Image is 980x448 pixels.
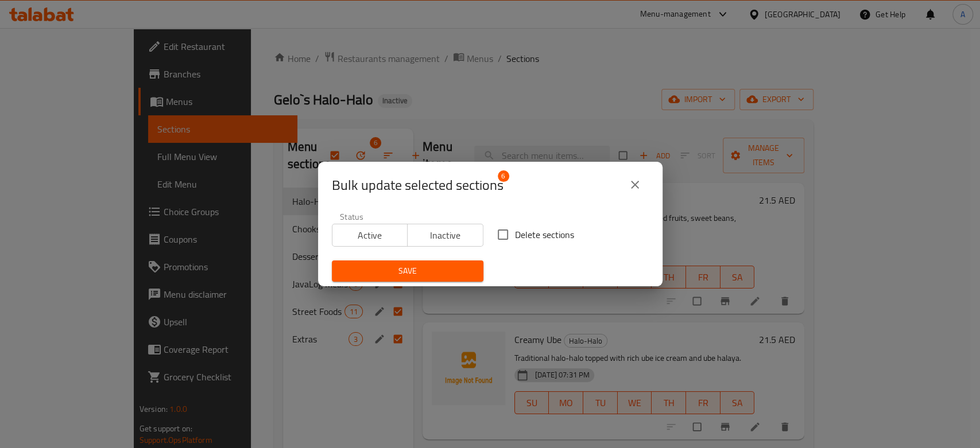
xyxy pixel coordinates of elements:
[412,227,479,244] span: Inactive
[332,224,408,247] button: Active
[515,228,574,241] span: Delete sections
[332,260,483,282] button: Save
[621,171,649,198] button: close
[407,224,483,247] button: Inactive
[332,176,503,194] span: Selected section count
[341,264,474,278] span: Save
[337,227,404,244] span: Active
[498,170,509,182] span: 6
